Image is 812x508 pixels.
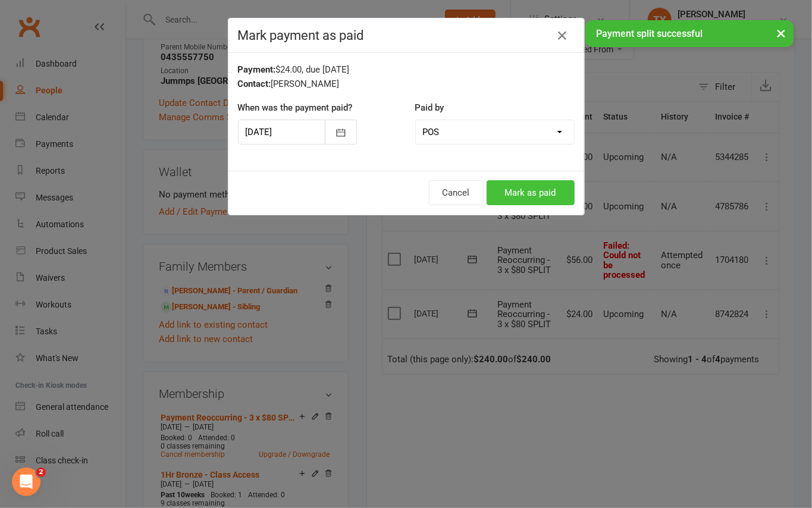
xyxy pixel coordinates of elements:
div: Payment split successful [585,20,794,47]
button: Mark as paid [487,180,575,205]
div: $24.00, due [DATE] [238,62,575,77]
label: Paid by [415,101,444,115]
strong: Contact: [238,79,271,89]
span: 2 [36,468,46,477]
button: Cancel [429,180,484,205]
strong: Payment: [238,64,276,75]
label: When was the payment paid? [238,101,353,115]
iframe: Intercom live chat [12,468,40,496]
div: [PERSON_NAME] [238,77,575,91]
button: × [770,20,792,46]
